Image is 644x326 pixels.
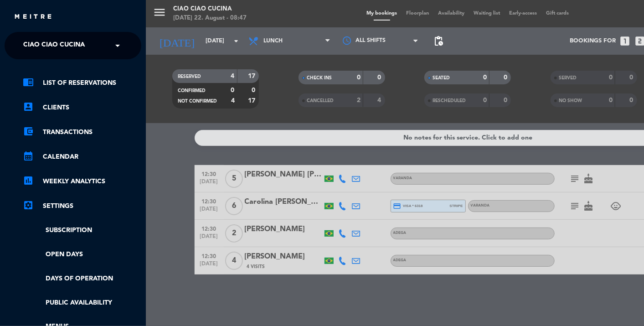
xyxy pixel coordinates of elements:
[23,175,34,186] i: assessment
[14,14,52,21] img: MEITRE
[23,249,141,260] a: Open Days
[23,201,141,212] a: Settings
[23,225,141,236] a: Subscription
[23,102,141,113] a: account_boxClients
[23,78,141,88] a: chrome_reader_modeList of Reservations
[23,36,85,55] span: Ciao Ciao Cucina
[23,127,141,138] a: account_balance_walletTransactions
[23,101,34,112] i: account_box
[23,126,34,137] i: account_balance_wallet
[433,36,444,47] span: pending_actions
[23,151,141,162] a: calendar_monthCalendar
[23,77,34,88] i: chrome_reader_mode
[23,274,141,284] a: Days of operation
[23,176,141,187] a: assessmentWeekly Analytics
[23,200,34,211] i: settings_applications
[23,150,34,161] i: calendar_month
[23,298,141,308] a: Public availability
